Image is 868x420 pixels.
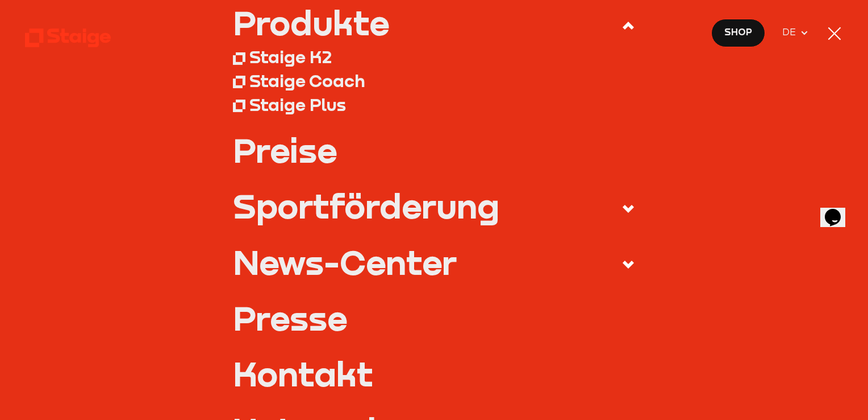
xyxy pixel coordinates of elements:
[782,25,800,40] span: DE
[233,45,635,69] a: Staige K2
[233,6,389,39] div: Produkte
[724,25,752,40] span: Shop
[711,19,765,47] a: Shop
[233,301,635,335] a: Presse
[249,94,346,115] div: Staige Plus
[233,69,635,93] a: Staige Coach
[233,245,457,279] div: News-Center
[249,70,365,91] div: Staige Coach
[820,193,857,227] iframe: chat widget
[233,133,635,167] a: Preise
[233,189,499,223] div: Sportförderung
[233,357,635,390] a: Kontakt
[233,93,635,117] a: Staige Plus
[249,46,332,67] div: Staige K2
